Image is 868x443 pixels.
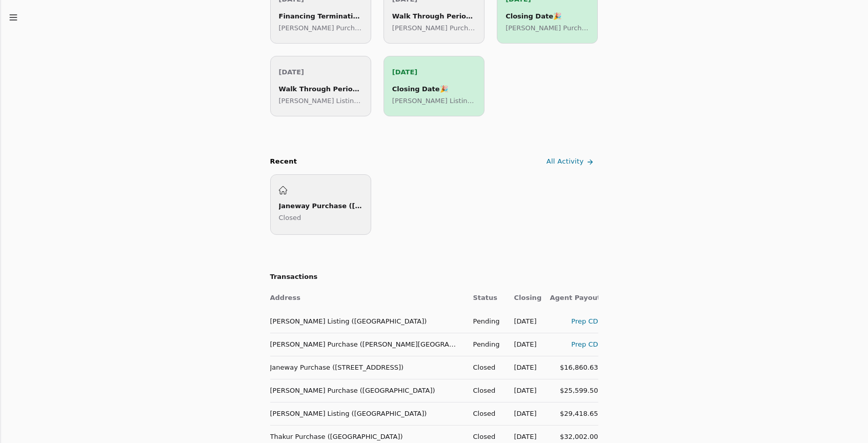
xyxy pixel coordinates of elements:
[279,200,362,211] div: Janeway Purchase ([STREET_ADDRESS])
[506,11,589,22] div: Closing Date 🎉
[542,287,598,310] th: Agent Payout
[270,156,297,167] div: Recent
[392,84,476,94] div: Closing Date 🎉
[270,287,465,310] th: Address
[279,11,362,22] div: Financing Termination Deadline
[506,402,542,425] td: [DATE]
[550,339,598,350] div: Prep CD
[506,287,542,310] th: Closing
[392,11,476,22] div: Walk Through Period Begins
[550,385,598,396] div: $25,599.50
[270,56,371,116] a: [DATE]Walk Through Period Begins[PERSON_NAME] Listing ([GEOGRAPHIC_DATA])
[279,95,362,106] p: [PERSON_NAME] Listing ([GEOGRAPHIC_DATA])
[270,310,465,333] td: [PERSON_NAME] Listing ([GEOGRAPHIC_DATA])
[270,379,465,402] td: [PERSON_NAME] Purchase ([GEOGRAPHIC_DATA])
[392,67,476,77] p: [DATE]
[465,333,506,356] td: Pending
[279,23,362,33] p: [PERSON_NAME] Purchase ([PERSON_NAME][GEOGRAPHIC_DATA])
[392,23,476,33] p: [PERSON_NAME] Purchase ([PERSON_NAME][GEOGRAPHIC_DATA])
[506,23,589,33] p: [PERSON_NAME] Purchase ([PERSON_NAME][GEOGRAPHIC_DATA])
[550,362,598,373] div: $16,860.63
[465,310,506,333] td: Pending
[550,316,598,327] div: Prep CD
[270,333,465,356] td: [PERSON_NAME] Purchase ([PERSON_NAME][GEOGRAPHIC_DATA])
[550,408,598,419] div: $29,418.65
[506,333,542,356] td: [DATE]
[544,153,598,170] a: All Activity
[465,287,506,310] th: Status
[270,174,371,235] a: Janeway Purchase ([STREET_ADDRESS])Closed
[279,67,362,77] p: [DATE]
[550,431,598,442] div: $32,002.00
[465,379,506,402] td: Closed
[383,56,485,116] a: [DATE]Closing Date🎉[PERSON_NAME] Listing ([GEOGRAPHIC_DATA])
[279,212,362,223] p: Closed
[270,272,598,283] h2: Transactions
[506,356,542,379] td: [DATE]
[279,84,362,94] div: Walk Through Period Begins
[465,356,506,379] td: Closed
[547,156,584,167] span: All Activity
[465,402,506,425] td: Closed
[392,95,476,106] p: [PERSON_NAME] Listing ([GEOGRAPHIC_DATA])
[506,379,542,402] td: [DATE]
[270,356,465,379] td: Janeway Purchase ([STREET_ADDRESS])
[506,310,542,333] td: [DATE]
[270,402,465,425] td: [PERSON_NAME] Listing ([GEOGRAPHIC_DATA])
